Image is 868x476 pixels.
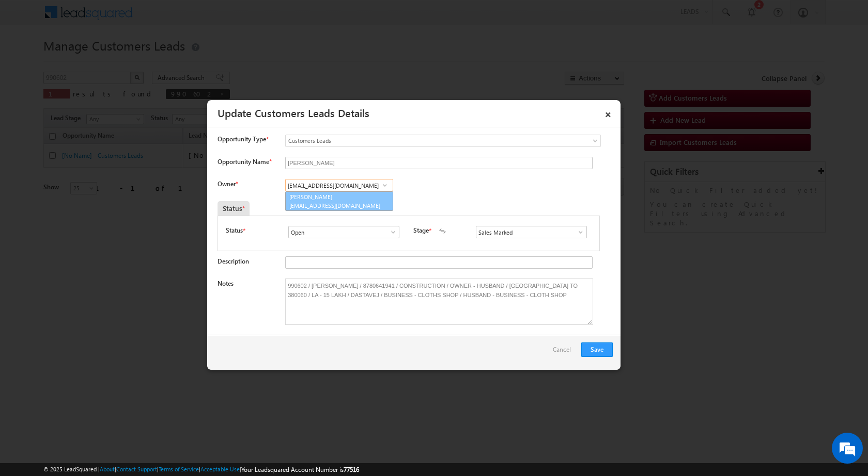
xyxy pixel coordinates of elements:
[413,226,429,235] label: Stage
[218,105,369,120] a: Update Customers Leads Details
[571,227,584,237] a: Show All Items
[218,201,250,216] div: Status
[286,136,559,145] span: Customers Leads
[476,226,587,238] input: Type to Search
[43,465,359,474] span: © 2025 LeadSquared | | | | |
[218,180,238,188] label: Owner
[285,191,393,211] a: [PERSON_NAME]
[100,466,115,472] a: About
[384,227,397,237] a: Show All Items
[378,180,391,190] a: Show All Items
[218,135,266,144] span: Opportunity Type
[553,342,576,362] a: Cancel
[141,318,188,332] em: Start Chat
[54,54,174,68] div: Chat with us now
[18,54,43,68] img: d_60004797649_company_0_60004797649
[599,104,617,122] a: ×
[285,179,393,191] input: Type to Search
[285,135,601,147] a: Customers Leads
[13,95,189,309] textarea: Type your message and hit 'Enter'
[200,466,240,472] a: Acceptable Use
[288,226,399,238] input: Type to Search
[289,202,382,209] span: [EMAIL_ADDRESS][DOMAIN_NAME]
[218,280,234,287] label: Notes
[169,5,194,30] div: Minimize live chat window
[116,466,157,472] a: Contact Support
[218,158,271,166] label: Opportunity Name
[581,342,613,357] button: Save
[344,466,359,473] span: 77516
[226,226,243,235] label: Status
[241,466,359,473] span: Your Leadsquared Account Number is
[159,466,199,472] a: Terms of Service
[218,257,249,265] label: Description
